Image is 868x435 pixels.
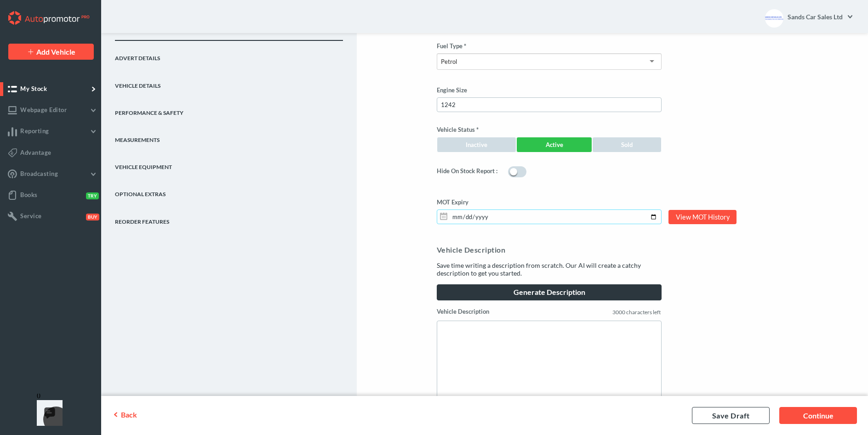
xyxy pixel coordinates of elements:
[437,198,662,206] label: MOT Expiry
[611,308,662,317] label: 3000 characters left
[8,44,94,60] a: Add Vehicle
[20,127,49,135] span: Reporting
[437,308,489,315] label: Vehicle Description
[20,149,51,156] span: Advantage
[86,192,99,199] span: Try
[115,68,343,95] a: Vehicle Details
[36,47,75,56] span: Add Vehicle
[441,57,457,66] div: Petrol
[121,410,137,419] span: Back
[84,213,97,220] button: Buy
[787,7,854,26] a: Sands Car Sales Ltd
[20,170,58,177] span: Broadcasting
[592,137,662,153] a: Sold
[20,212,42,220] span: Service
[32,394,71,433] iframe: Front Chat
[437,166,497,181] label: Hide On Stock Report :
[437,42,662,50] label: Fuel Type *
[115,177,343,204] a: Optional Extras
[115,150,343,177] a: Vehicle Equipment
[20,106,67,113] span: Webpage Editor
[692,407,770,424] a: Save Draft
[437,86,662,94] label: Engine Size
[20,191,38,198] span: Books
[20,85,47,92] span: My Stock
[437,137,516,153] a: Inactive
[437,209,662,224] input: dd/mm/yyyy
[112,411,156,420] a: Back
[115,204,343,231] a: REORDER FEATURES
[437,261,662,277] div: Save time writing a description from scratch. Our AI will create a catchy description to get you ...
[437,284,662,300] a: Generate Description
[115,96,343,123] a: Performance & Safety
[86,214,99,220] span: Buy
[779,407,857,424] a: Continue
[115,123,343,150] a: Measurements
[437,126,662,133] label: Vehicle Status *
[668,210,737,224] a: View MOT History
[115,41,343,68] a: Advert Details
[437,245,662,254] div: Vehicle Description
[84,192,97,199] button: Try
[516,137,592,153] a: Active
